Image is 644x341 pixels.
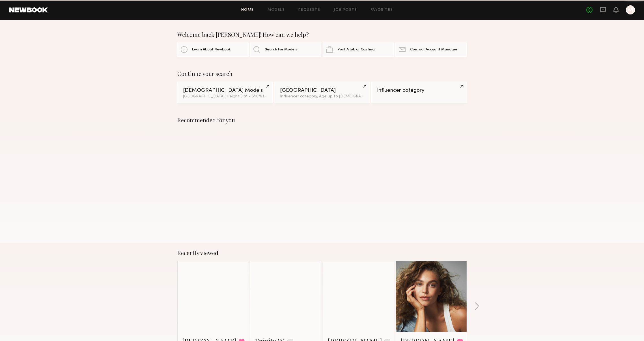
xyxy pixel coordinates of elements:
a: Home [241,8,254,12]
div: Recently viewed [177,250,467,256]
span: Search For Models [265,48,297,52]
div: Welcome back [PERSON_NAME]! How can we help? [177,31,467,38]
a: Requests [298,8,320,12]
a: Favorites [371,8,393,12]
div: Influencer category, Age up to [DEMOGRAPHIC_DATA]. [280,95,364,99]
a: Contact Account Manager [395,42,467,57]
span: Post A Job or Casting [337,48,374,52]
span: Contact Account Manager [410,48,457,52]
a: Post A Job or Casting [323,42,394,57]
div: Influencer category [377,88,461,93]
div: [GEOGRAPHIC_DATA] [280,88,364,93]
a: Learn About Newbook [177,42,249,57]
div: Recommended for you [177,117,467,123]
a: Influencer category [371,82,467,103]
div: [DEMOGRAPHIC_DATA] Models [183,88,267,93]
span: Learn About Newbook [192,48,231,52]
div: [GEOGRAPHIC_DATA], Height 5'8" - 5'10" [183,95,267,99]
a: M [626,5,635,14]
span: & 1 other filter [260,95,284,98]
a: [DEMOGRAPHIC_DATA] Models[GEOGRAPHIC_DATA], Height 5'8" - 5'10"&1other filter [177,82,273,103]
a: Models [268,8,285,12]
a: [GEOGRAPHIC_DATA]Influencer category, Age up to [DEMOGRAPHIC_DATA]. [274,82,370,103]
div: Continue your search [177,70,467,77]
a: Job Posts [334,8,357,12]
a: Search For Models [250,42,321,57]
